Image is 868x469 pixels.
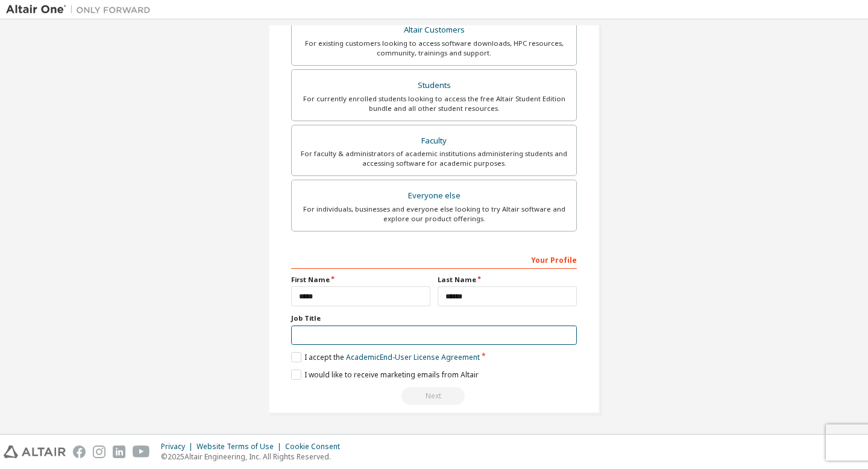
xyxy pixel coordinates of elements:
[299,39,569,58] div: For existing customers looking to access software downloads, HPC resources, community, trainings ...
[299,133,569,150] div: Faculty
[299,204,569,224] div: For individuals, businesses and everyone else looking to try Altair software and explore our prod...
[285,442,347,452] div: Cookie Consent
[133,445,150,458] img: youtube.svg
[73,445,86,458] img: facebook.svg
[4,445,66,458] img: altair_logo.svg
[113,445,125,458] img: linkedin.svg
[299,187,569,204] div: Everyone else
[299,94,569,113] div: For currently enrolled students looking to access the free Altair Student Edition bundle and all ...
[291,370,479,380] label: I would like to receive marketing emails from Altair
[161,442,197,452] div: Privacy
[6,4,157,16] img: Altair One
[291,313,577,323] label: Job Title
[161,452,347,462] p: © 2025 Altair Engineering, Inc. All Rights Reserved.
[291,352,480,362] label: I accept the
[197,442,285,452] div: Website Terms of Use
[299,22,569,39] div: Altair Customers
[291,387,577,405] div: Read and acccept EULA to continue
[346,352,480,362] a: Academic End-User License Agreement
[299,149,569,168] div: For faculty & administrators of academic institutions administering students and accessing softwa...
[291,275,430,285] label: First Name
[299,77,569,94] div: Students
[438,275,577,285] label: Last Name
[291,250,577,269] div: Your Profile
[93,445,105,458] img: instagram.svg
